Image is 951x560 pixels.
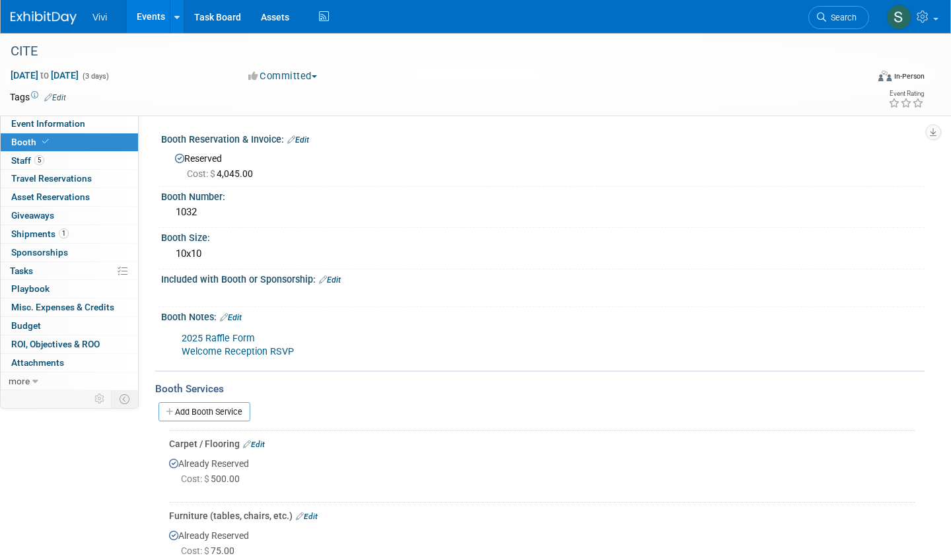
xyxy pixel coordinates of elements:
span: Vivi [92,12,107,22]
button: Committed [244,69,322,83]
div: Booth Size: [161,228,925,244]
a: Misc. Expenses & Credits [1,298,138,316]
span: Attachments [11,357,64,368]
a: Tasks [1,262,138,280]
span: 75.00 [181,545,240,556]
span: Misc. Expenses & Credits [11,302,114,312]
a: Shipments1 [1,225,138,243]
a: Budget [1,317,138,335]
span: Cost: $ [187,168,217,179]
i: Booth reservation complete [42,138,49,145]
td: Toggle Event Tabs [112,390,139,407]
div: Booth Number: [161,187,925,203]
a: Event Information [1,115,138,133]
a: Travel Reservations [1,170,138,188]
a: ROI, Objectives & ROO [1,335,138,353]
div: Booth Notes: [161,307,925,324]
a: Add Booth Service [158,402,250,421]
span: Budget [11,320,41,331]
td: Personalize Event Tab Strip [88,390,112,407]
a: Edit [44,93,66,102]
a: Edit [243,440,265,449]
span: Staff [11,155,44,166]
span: Shipments [11,228,69,239]
span: [DATE] [DATE] [10,69,79,81]
span: ROI, Objectives & ROO [11,339,100,349]
a: 2025 Raffle Form [182,333,255,344]
div: Furniture (tables, chairs, etc.) [169,509,915,522]
span: Tasks [10,265,33,276]
td: Tags [10,90,66,104]
a: Booth [1,133,138,151]
span: Travel Reservations [11,173,92,184]
div: Event Format [789,69,925,88]
a: Playbook [1,280,138,298]
div: Included with Booth or Sponsorship: [161,269,925,287]
a: Edit [220,313,242,322]
a: more [1,372,138,390]
span: (3 days) [81,72,109,81]
a: Giveaways [1,207,138,225]
a: Edit [287,135,309,145]
a: Edit [319,275,341,285]
span: Sponsorships [11,247,68,258]
span: more [9,376,30,386]
div: Reserved [171,149,915,180]
a: Sponsorships [1,244,138,262]
div: Booth Services [155,382,925,396]
a: Welcome Reception RSVP [182,346,294,357]
div: Already Reserved [169,450,915,497]
a: Staff5 [1,152,138,170]
span: Cost: $ [181,545,211,556]
div: CITE [6,40,847,63]
span: Playbook [11,283,50,294]
span: Giveaways [11,210,54,221]
span: 500.00 [181,473,245,484]
a: Edit [296,512,318,521]
img: Sara Membreno [886,5,911,30]
span: to [38,70,51,81]
span: 5 [34,155,44,165]
span: Booth [11,137,52,147]
div: Event Rating [888,90,924,97]
div: 10x10 [171,244,915,264]
div: In-Person [894,71,925,81]
span: 4,045.00 [187,168,258,179]
a: Search [808,6,869,29]
a: Attachments [1,354,138,372]
div: Booth Reservation & Invoice: [161,129,925,147]
span: Asset Reservations [11,192,90,202]
img: Format-Inperson.png [878,71,892,81]
div: Carpet / Flooring [169,437,915,450]
div: 1032 [171,202,915,223]
span: Search [826,13,857,22]
span: Cost: $ [181,473,211,484]
img: ExhibitDay [11,11,77,24]
span: 1 [59,228,69,238]
a: Asset Reservations [1,188,138,206]
span: Event Information [11,118,85,129]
